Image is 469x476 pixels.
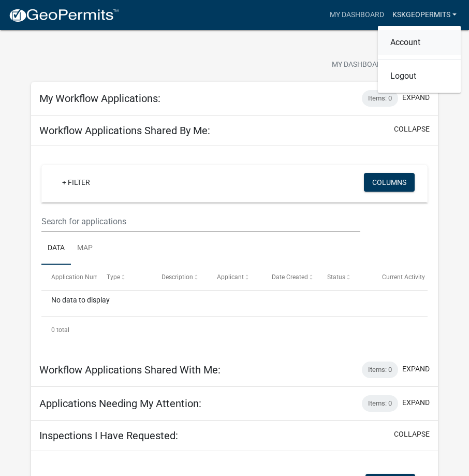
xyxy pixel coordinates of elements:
div: Items: 0 [362,395,398,412]
datatable-header-cell: Type [97,265,152,290]
span: Application Number [51,273,108,281]
datatable-header-cell: Date Created [262,265,317,290]
button: expand [402,364,430,374]
div: collapse [31,146,437,353]
a: KSKgeopermits [388,5,461,25]
input: Search for applications [41,211,360,232]
div: No data to display [41,291,427,316]
span: Description [162,273,193,281]
datatable-header-cell: Current Activity [372,265,427,290]
a: Logout [378,64,461,89]
a: + Filter [54,173,98,192]
datatable-header-cell: Applicant [207,265,262,290]
a: Account [378,30,461,55]
a: Data [41,232,71,265]
datatable-header-cell: Application Number [41,265,96,290]
div: Items: 0 [362,90,398,107]
a: Map [71,232,99,265]
div: KSKgeopermits [378,26,461,93]
span: Current Activity [382,273,425,281]
span: My Dashboard Settings [332,59,421,71]
button: expand [402,397,430,408]
span: Applicant [217,273,244,281]
h5: Applications Needing My Attention: [39,397,201,410]
datatable-header-cell: Description [152,265,207,290]
button: Columns [364,173,415,192]
button: My Dashboard Settingssettings [324,55,444,75]
div: 0 total [41,317,427,343]
button: collapse [394,124,430,135]
datatable-header-cell: Status [317,265,372,290]
a: My Dashboard [326,5,388,25]
h5: Inspections I Have Requested: [39,429,178,442]
div: Items: 0 [362,362,398,378]
button: expand [402,92,430,103]
h5: Workflow Applications Shared With Me: [39,364,221,376]
h5: My Workflow Applications: [39,92,160,105]
button: collapse [394,429,430,440]
span: Status [327,273,345,281]
span: Type [107,273,120,281]
h5: Workflow Applications Shared By Me: [39,124,210,137]
span: Date Created [272,273,308,281]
